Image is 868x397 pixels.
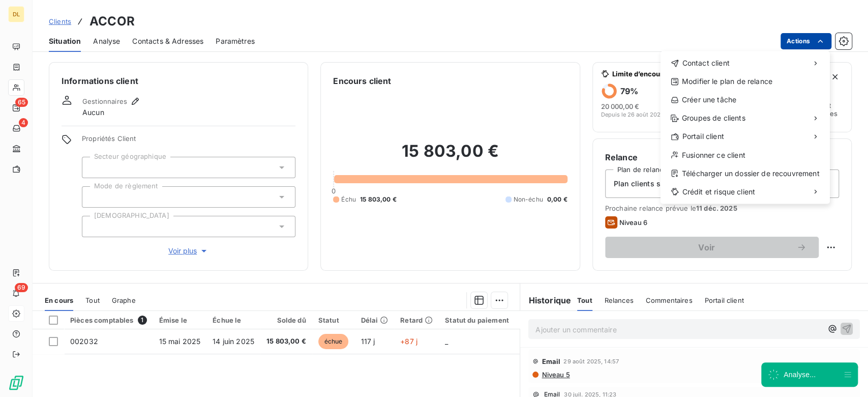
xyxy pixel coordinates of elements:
[665,165,826,181] div: Télécharger un dossier de recouvrement
[833,362,858,387] iframe: Intercom live chat
[661,51,830,204] div: Actions
[682,58,729,68] span: Contact client
[665,147,826,163] div: Fusionner ce client
[665,92,826,108] div: Créer une tâche
[665,73,826,90] div: Modifier le plan de relance
[682,131,724,141] span: Portail client
[682,186,755,196] span: Crédit et risque client
[682,113,745,123] span: Groupes de clients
